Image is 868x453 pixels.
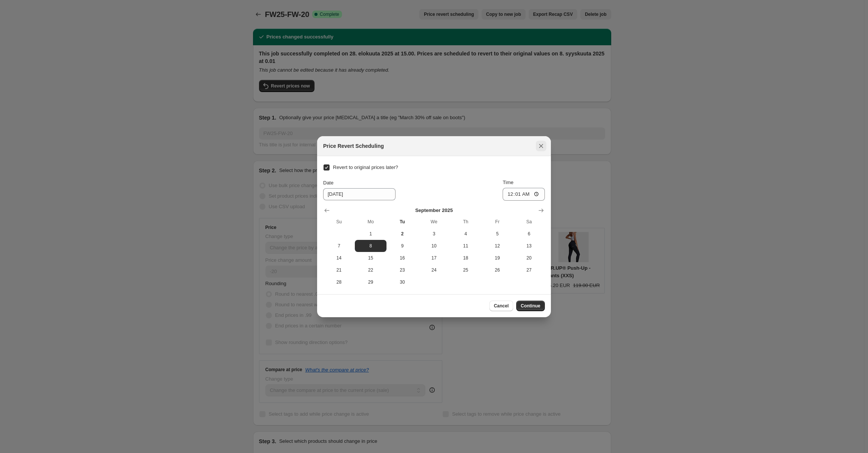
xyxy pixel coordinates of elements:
span: 9 [390,243,415,249]
button: Friday September 26 2025 [482,264,513,276]
button: Thursday September 18 2025 [450,252,482,264]
button: Friday September 5 2025 [482,228,513,240]
button: Today Tuesday September 2 2025 [386,228,418,240]
span: Sa [516,219,542,225]
button: Thursday September 11 2025 [450,240,482,252]
button: Tuesday September 9 2025 [386,240,418,252]
button: Wednesday September 10 2025 [418,240,450,252]
span: 22 [358,267,383,273]
span: 11 [453,243,478,249]
button: Show next month, October 2025 [536,205,546,216]
span: Cancel [494,303,509,309]
span: 14 [326,255,352,261]
th: Tuesday [386,216,418,228]
span: Time [503,180,513,185]
span: 25 [453,267,478,273]
span: 1 [358,231,383,237]
span: Tu [390,219,415,225]
button: Monday September 8 2025 [355,240,386,252]
span: Fr [485,219,510,225]
input: 12:00 [503,188,545,201]
span: Th [453,219,478,225]
span: 19 [485,255,510,261]
span: 5 [485,231,510,237]
button: Saturday September 27 2025 [513,264,545,276]
span: 17 [421,255,447,261]
span: 7 [326,243,352,249]
button: Saturday September 13 2025 [513,240,545,252]
button: Show previous month, August 2025 [322,205,332,216]
button: Tuesday September 16 2025 [386,252,418,264]
th: Monday [355,216,386,228]
button: Cancel [489,301,513,311]
button: Sunday September 7 2025 [323,240,355,252]
span: 29 [358,279,383,285]
span: 24 [421,267,447,273]
button: Wednesday September 17 2025 [418,252,450,264]
span: 21 [326,267,352,273]
button: Wednesday September 24 2025 [418,264,450,276]
button: Tuesday September 23 2025 [386,264,418,276]
span: 8 [358,243,383,249]
span: Revert to original prices later? [333,164,398,170]
span: 30 [390,279,415,285]
span: 26 [485,267,510,273]
button: Saturday September 20 2025 [513,252,545,264]
button: Friday September 12 2025 [482,240,513,252]
span: 16 [390,255,415,261]
span: 13 [516,243,542,249]
th: Thursday [450,216,482,228]
span: 4 [453,231,478,237]
button: Monday September 22 2025 [355,264,386,276]
span: 28 [326,279,352,285]
span: 18 [453,255,478,261]
span: 6 [516,231,542,237]
button: Thursday September 25 2025 [450,264,482,276]
span: 15 [358,255,383,261]
button: Close [536,141,546,151]
button: Monday September 29 2025 [355,276,386,288]
th: Saturday [513,216,545,228]
button: Tuesday September 30 2025 [386,276,418,288]
span: Mo [358,219,383,225]
span: 2 [390,231,415,237]
button: Monday September 15 2025 [355,252,386,264]
span: We [421,219,447,225]
span: 23 [390,267,415,273]
th: Wednesday [418,216,450,228]
button: Monday September 1 2025 [355,228,386,240]
th: Friday [482,216,513,228]
button: Wednesday September 3 2025 [418,228,450,240]
span: 12 [485,243,510,249]
button: Continue [516,301,545,311]
span: Continue [521,303,540,309]
button: Sunday September 28 2025 [323,276,355,288]
h2: Price Revert Scheduling [323,142,384,150]
span: Su [326,219,352,225]
input: 9/2/2025 [323,188,396,200]
button: Thursday September 4 2025 [450,228,482,240]
button: Sunday September 21 2025 [323,264,355,276]
th: Sunday [323,216,355,228]
span: Date [323,180,333,186]
span: 10 [421,243,447,249]
button: Saturday September 6 2025 [513,228,545,240]
span: 3 [421,231,447,237]
button: Sunday September 14 2025 [323,252,355,264]
span: 20 [516,255,542,261]
span: 27 [516,267,542,273]
button: Friday September 19 2025 [482,252,513,264]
